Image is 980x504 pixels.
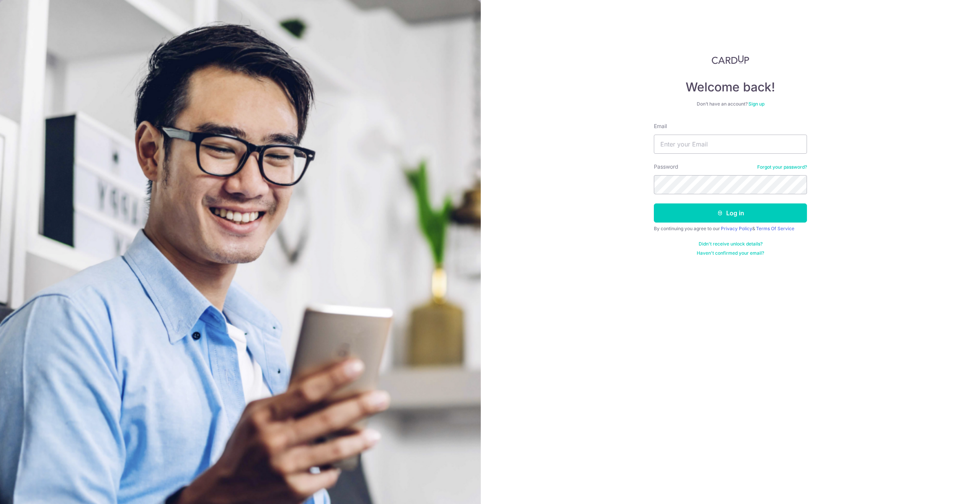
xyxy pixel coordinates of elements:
[654,80,807,95] h4: Welcome back!
[712,55,749,64] img: CardUp Logo
[654,226,807,232] div: By continuing you agree to our &
[748,101,764,107] a: Sign up
[699,241,763,247] a: Didn't receive unlock details?
[721,226,752,231] a: Privacy Policy
[757,164,807,170] a: Forgot your password?
[756,226,794,231] a: Terms Of Service
[654,203,807,223] button: Log in
[654,135,807,154] input: Enter your Email
[697,250,764,256] a: Haven't confirmed your email?
[654,122,667,130] label: Email
[654,101,807,107] div: Don’t have an account?
[654,163,678,171] label: Password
